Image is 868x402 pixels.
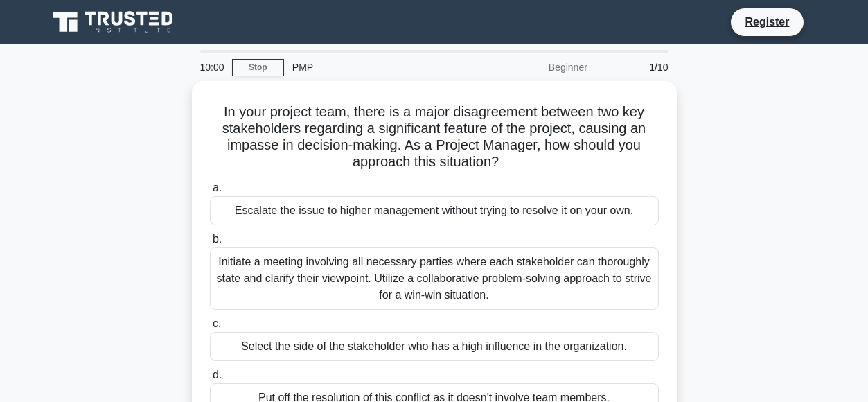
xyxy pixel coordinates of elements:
[213,369,222,381] span: d.
[284,53,475,81] div: PMP
[210,247,659,310] div: Initiate a meeting involving all necessary parties where each stakeholder can thoroughly state an...
[209,103,660,171] h5: In your project team, there is a major disagreement between two key stakeholders regarding a sign...
[736,13,797,30] a: Register
[210,332,659,361] div: Select the side of the stakeholder who has a high influence in the organization.
[596,53,677,81] div: 1/10
[232,59,284,76] a: Stop
[210,196,659,225] div: Escalate the issue to higher management without trying to resolve it on your own.
[213,233,222,245] span: b.
[213,317,221,329] span: c.
[192,53,232,81] div: 10:00
[475,53,596,81] div: Beginner
[213,182,222,193] span: a.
